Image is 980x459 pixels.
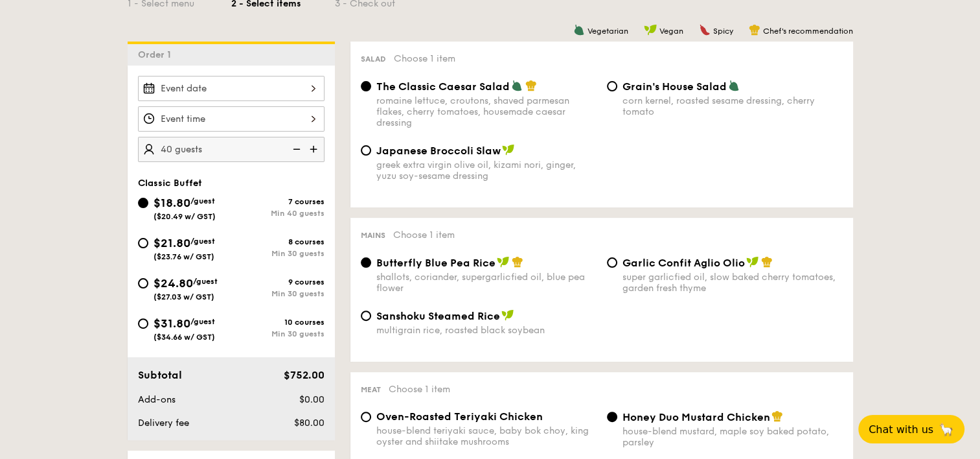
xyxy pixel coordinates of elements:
span: Vegetarian [587,27,628,36]
span: $31.80 [154,316,190,331]
span: Grain's House Salad [622,80,727,93]
input: $31.80/guest($34.66 w/ GST)10 coursesMin 30 guests [138,318,148,329]
span: Delivery fee [138,418,189,429]
input: Sanshoku Steamed Ricemultigrain rice, roasted black soybean [361,311,371,321]
span: Vegan [659,27,683,36]
span: $752.00 [283,369,324,381]
div: Min 30 guests [231,249,325,258]
img: icon-chef-hat.a58ddaea.svg [749,24,760,36]
span: Meat [361,385,381,394]
span: Spicy [713,27,733,36]
span: Chef's recommendation [763,27,853,36]
input: Event date [138,76,325,101]
span: 🦙 [939,422,954,437]
div: shallots, coriander, supergarlicfied oil, blue pea flower [376,272,597,294]
input: Grain's House Saladcorn kernel, roasted sesame dressing, cherry tomato [607,81,617,91]
div: greek extra virgin olive oil, kizami nori, ginger, yuzu soy-sesame dressing [376,159,597,182]
img: icon-chef-hat.a58ddaea.svg [525,80,537,91]
span: Add-ons [138,394,176,405]
div: super garlicfied oil, slow baked cherry tomatoes, garden fresh thyme [622,272,843,294]
img: icon-vegan.f8ff3823.svg [644,24,657,36]
span: ($23.76 w/ GST) [154,252,214,261]
div: Min 30 guests [231,329,325,338]
span: $24.80 [154,276,193,290]
input: Event time [138,106,325,132]
input: Japanese Broccoli Slawgreek extra virgin olive oil, kizami nori, ginger, yuzu soy-sesame dressing [361,145,371,156]
span: Oven-Roasted Teriyaki Chicken [376,410,543,423]
span: Choose 1 item [393,230,455,241]
div: Min 40 guests [231,209,325,218]
span: Salad [361,54,386,64]
div: house-blend mustard, maple soy baked potato, parsley [622,426,843,448]
img: icon-chef-hat.a58ddaea.svg [771,410,783,422]
img: icon-vegan.f8ff3823.svg [497,256,510,268]
span: Honey Duo Mustard Chicken [622,411,770,423]
div: Min 30 guests [231,289,325,298]
span: Mains [361,231,385,240]
input: Oven-Roasted Teriyaki Chickenhouse-blend teriyaki sauce, baby bok choy, king oyster and shiitake ... [361,412,371,422]
span: Order 1 [138,49,176,60]
span: $0.00 [299,394,324,405]
span: Japanese Broccoli Slaw [376,145,501,157]
input: $21.80/guest($23.76 w/ GST)8 coursesMin 30 guests [138,238,148,248]
img: icon-vegan.f8ff3823.svg [746,256,759,268]
img: icon-add.58712e84.svg [305,137,325,161]
img: icon-reduce.1d2dbef1.svg [286,137,305,161]
span: Subtotal [138,369,182,381]
span: Sanshoku Steamed Rice [376,310,500,322]
img: icon-vegan.f8ff3823.svg [501,309,514,321]
input: $18.80/guest($20.49 w/ GST)7 coursesMin 40 guests [138,198,148,208]
input: Butterfly Blue Pea Riceshallots, coriander, supergarlicfied oil, blue pea flower [361,257,371,268]
button: Chat with us🦙 [858,415,964,443]
img: icon-chef-hat.a58ddaea.svg [512,256,523,268]
div: house-blend teriyaki sauce, baby bok choy, king oyster and shiitake mushrooms [376,425,597,447]
img: icon-vegan.f8ff3823.svg [502,144,515,156]
img: icon-vegetarian.fe4039eb.svg [728,80,740,91]
span: $21.80 [154,236,190,250]
span: Classic Buffet [138,178,202,189]
div: 7 courses [231,197,325,206]
input: $24.80/guest($27.03 w/ GST)9 coursesMin 30 guests [138,278,148,288]
span: Garlic Confit Aglio Olio [622,257,745,269]
span: Choose 1 item [389,384,450,395]
span: /guest [190,317,215,326]
img: icon-spicy.37a8142b.svg [699,24,711,36]
img: icon-vegetarian.fe4039eb.svg [511,80,523,91]
div: multigrain rice, roasted black soybean [376,325,597,336]
span: The Classic Caesar Salad [376,80,510,93]
div: 10 courses [231,318,325,327]
span: Butterfly Blue Pea Rice [376,257,496,269]
div: corn kernel, roasted sesame dressing, cherry tomato [622,95,843,117]
span: $80.00 [293,418,324,429]
input: Honey Duo Mustard Chickenhouse-blend mustard, maple soy baked potato, parsley [607,412,617,422]
input: Garlic Confit Aglio Oliosuper garlicfied oil, slow baked cherry tomatoes, garden fresh thyme [607,257,617,268]
span: /guest [193,277,218,286]
span: Choose 1 item [394,53,455,64]
span: $18.80 [154,196,190,210]
img: icon-vegetarian.fe4039eb.svg [573,24,585,36]
img: icon-chef-hat.a58ddaea.svg [761,256,773,268]
input: Number of guests [138,137,325,162]
div: 8 courses [231,237,325,246]
span: Chat with us [869,423,933,436]
div: 9 courses [231,277,325,287]
div: romaine lettuce, croutons, shaved parmesan flakes, cherry tomatoes, housemade caesar dressing [376,95,597,128]
span: /guest [190,196,215,206]
input: The Classic Caesar Saladromaine lettuce, croutons, shaved parmesan flakes, cherry tomatoes, house... [361,81,371,91]
span: ($27.03 w/ GST) [154,292,214,301]
span: ($34.66 w/ GST) [154,333,215,342]
span: ($20.49 w/ GST) [154,212,216,221]
span: /guest [190,237,215,246]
